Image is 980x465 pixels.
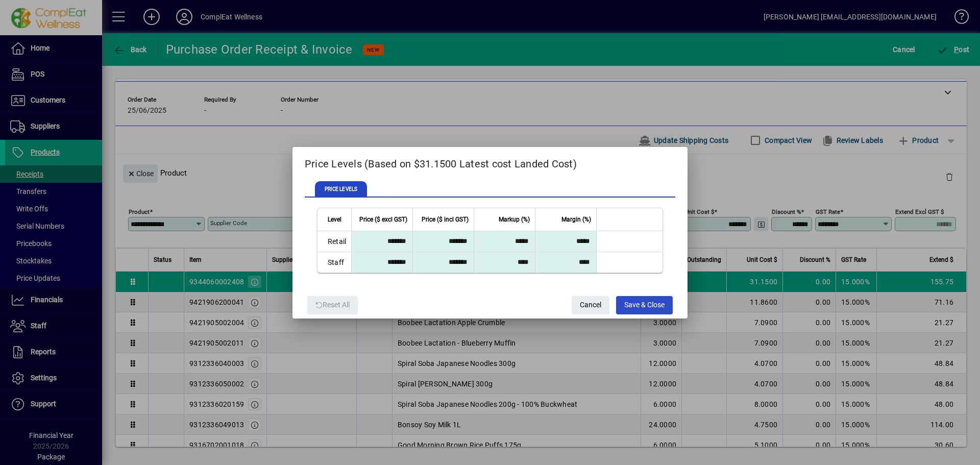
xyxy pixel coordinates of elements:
button: Cancel [572,296,609,314]
span: Price ($ excl GST) [359,214,407,225]
h2: Price Levels (Based on $31.1500 Latest cost Landed Cost) [292,147,688,177]
span: Margin (%) [561,214,591,225]
span: Level [328,214,341,225]
td: Retail [317,231,352,252]
span: Markup (%) [499,214,530,225]
button: Save & Close [616,296,673,314]
span: PRICE LEVELS [315,181,367,198]
span: Price ($ incl GST) [422,214,469,225]
span: Cancel [580,297,601,313]
td: Staff [317,252,352,273]
span: Save & Close [624,297,665,313]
